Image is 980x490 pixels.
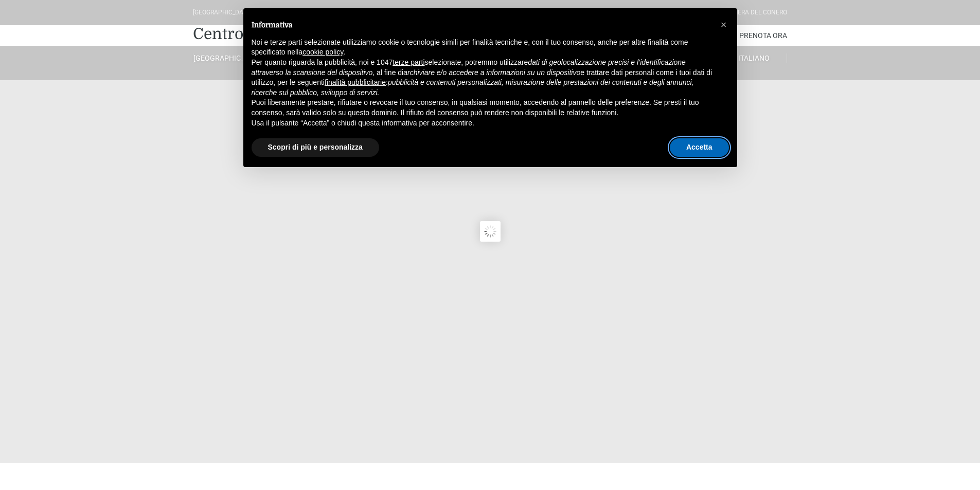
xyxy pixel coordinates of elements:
[160,13,211,20] p: €
[500,4,574,20] span: Codice Promo
[160,23,211,30] span: Prezzo su altri siti
[721,53,787,63] a: Italiano
[23,21,58,31] div: Settembre
[426,21,491,29] li: Assistenza clienti
[721,19,727,30] span: ×
[670,138,729,157] button: Accetta
[193,53,259,63] a: [GEOGRAPHIC_DATA]
[302,48,343,56] a: cookie policy
[193,24,391,44] a: Centro Vacanze De Angelis
[252,58,712,98] p: Per quanto riguarda la pubblicità, noi e 1047 selezionate, potremmo utilizzare , al fine di e tra...
[343,13,364,34] span: 7.8
[426,29,491,38] li: Pagamento sicuro
[403,4,410,14] span: ★
[37,6,44,18] div: 6
[363,4,370,14] span: ★
[738,54,770,62] span: Italiano
[350,4,357,14] span: ★
[373,14,383,22] span: 309
[252,38,712,58] p: Noi e terze parti selezionate utilizziamo cookie o tecnologie simili per finalità tecniche e, con...
[383,4,390,14] span: ★
[77,6,84,18] div: 7
[397,4,403,14] span: ★
[176,29,190,40] span: 105
[252,118,712,129] p: Usa il pulsante “Accetta” o chiudi questa informativa per acconsentire.
[727,8,787,17] div: Riviera Del Conero
[63,21,99,31] div: Settembre
[252,58,686,77] em: dati di geolocalizzazione precisi e l’identificazione attraverso la scansione del dispositivo
[377,4,383,14] span: ★
[372,14,410,22] a: ( recensioni)
[162,5,209,13] span: Il nostro prezzo
[370,4,377,14] span: ★
[325,78,386,88] button: finalità pubblicitarie
[390,4,397,14] span: ★
[739,25,787,46] a: Prenota Ora
[160,31,211,38] p: €
[252,78,694,97] em: pubblicità e contenuti personalizzati, misurazione delle prestazioni dei contenuti e degli annunc...
[403,68,580,77] em: archiviare e/o accedere a informazioni su un dispositivo
[426,5,491,21] li: Miglior prezzo garantito
[357,4,363,14] span: ★
[343,4,350,14] span: ★
[716,16,732,33] button: Chiudi questa informativa
[193,8,252,17] div: [GEOGRAPHIC_DATA]
[393,58,424,68] button: terze parti
[176,11,190,22] span: 100
[29,31,52,39] div: [DATE]
[69,31,93,39] div: [DATE]
[252,21,712,29] h2: Informativa
[233,16,272,29] span: Prenota
[252,138,379,157] button: Scopri di più e personalizza
[252,98,712,118] p: Puoi liberamente prestare, rifiutare o revocare il tuo consenso, in qualsiasi momento, accedendo ...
